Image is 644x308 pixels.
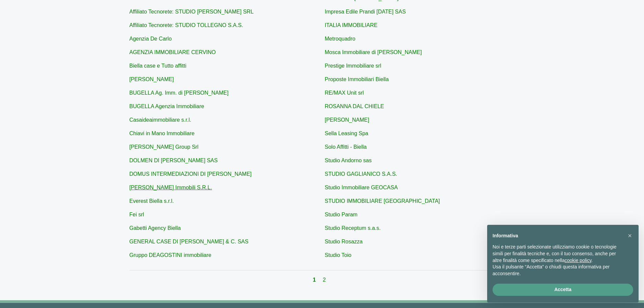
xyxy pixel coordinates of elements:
[325,36,356,42] a: Metroquadro
[325,212,358,217] a: Studio Param
[493,233,622,239] h2: Informativa
[325,158,372,163] a: Studio Andorno sas
[129,49,216,55] a: AGENZIA IMMOBILIARE CERVINO
[493,264,622,277] p: Usa il pulsante “Accetta” o chiudi questa informativa per acconsentire.
[323,277,326,283] a: 2
[325,103,384,109] a: ROSANNA DAL CHIELE
[129,239,248,244] a: GENERAL CASE DI [PERSON_NAME] & C. SAS
[129,171,252,177] a: DOMUS INTERMEDIAZIONI DI [PERSON_NAME]
[565,258,591,263] a: cookie policy - il link si apre in una nuova scheda
[325,225,381,231] a: Studio Receptum s.a.s.
[325,252,352,258] a: Studio Toio
[325,63,381,69] a: Prestige Immobiliare srl
[325,22,378,28] a: ITALIA IMMOBILIARE
[129,158,218,163] a: DOLMEN DI [PERSON_NAME] SAS
[313,277,317,283] a: 1
[325,131,368,136] a: Sella Leasing Spa
[325,90,364,96] a: RE/MAX Unit srl
[129,90,229,96] a: BUGELLA Ag. Imm. di [PERSON_NAME]
[129,212,144,217] a: Fei srl
[325,76,389,82] a: Proposte Immobiliari Biella
[129,144,199,150] a: [PERSON_NAME] Group Srl
[325,171,397,177] a: STUDIO GAGLIANICO S.A.S.
[325,117,369,123] a: [PERSON_NAME]
[493,284,633,296] button: Accetta
[129,36,172,42] a: Agenzia De Carlo
[325,144,367,150] a: Solo Affitti - Biella
[628,232,632,239] span: ×
[325,9,406,15] a: Impresa Edile Prandi [DATE] SAS
[129,22,243,28] a: Affiliato Tecnorete: STUDIO TOLLEGNO S.A.S.
[129,9,254,15] a: Affiliato Tecnorete: STUDIO [PERSON_NAME] SRL
[129,63,187,69] a: Biella case e Tutto affitti
[325,185,398,190] a: Studio Immobiliare GEOCASA
[624,230,635,241] button: Chiudi questa informativa
[129,131,195,136] a: Chiavi in Mano Immobiliare
[325,239,363,244] a: Studio Rosazza
[129,185,212,190] a: [PERSON_NAME] Immobili S.R.L.
[129,117,191,123] a: Casaideaimmobiliare s.r.l.
[493,244,622,264] p: Noi e terze parti selezionate utilizziamo cookie o tecnologie simili per finalità tecniche e, con...
[325,198,440,204] a: STUDIO IMMOBILIARE [GEOGRAPHIC_DATA]
[129,103,204,109] a: BUGELLA Agenzia Immobiliare
[129,252,212,258] a: Gruppo DEAGOSTINI immobiliare
[129,198,174,204] a: Everest Biella s.r.l.
[129,76,174,82] a: [PERSON_NAME]
[325,49,422,55] a: Mosca Immobiliare di [PERSON_NAME]
[129,225,181,231] a: Gabetti Agency Biella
